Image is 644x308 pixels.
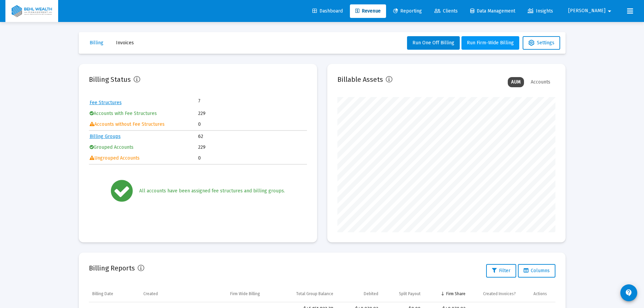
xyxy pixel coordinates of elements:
[350,4,386,18] a: Revenue
[483,291,516,297] div: Created Invoices?
[215,286,275,302] td: Column Firm Wide Billing
[198,153,306,163] td: 0
[337,74,383,85] h2: Billable Assets
[465,4,521,18] a: Data Management
[90,100,122,105] a: Fee Structures
[111,36,139,50] button: Invoices
[364,291,378,297] div: Debited
[139,188,285,194] div: All accounts have been assigned fee structures and billing groups.
[530,286,555,302] td: Column Actions
[429,4,463,18] a: Clients
[434,8,458,14] span: Clients
[116,40,134,46] span: Invoices
[407,36,460,50] button: Run One Off Billing
[90,134,121,139] a: Billing Groups
[446,291,466,297] div: Firm Share
[625,289,633,297] mat-icon: contact_support
[393,8,422,14] span: Reporting
[337,286,382,302] td: Column Debited
[89,286,140,302] td: Column Billing Date
[508,77,524,87] div: AUM
[528,40,554,46] span: Settings
[296,291,333,297] div: Total Group Balance
[198,109,306,119] td: 229
[90,153,198,163] td: Ungrouped Accounts
[89,263,135,274] h2: Billing Reports
[467,40,514,46] span: Run Firm-Wide Billing
[470,8,515,14] span: Data Management
[469,286,530,302] td: Column Created Invoices?
[524,268,550,274] span: Columns
[605,4,614,18] mat-icon: arrow_drop_down
[90,109,198,119] td: Accounts with Fee Structures
[382,286,424,302] td: Column Split Payout
[198,132,306,142] td: 62
[399,291,421,297] div: Split Payout
[522,4,558,18] a: Insights
[568,8,605,14] span: [PERSON_NAME]
[140,286,215,302] td: Column Created
[528,8,553,14] span: Insights
[527,77,554,87] div: Accounts
[492,268,510,274] span: Filter
[89,74,131,85] h2: Billing Status
[461,36,519,50] button: Run Firm-Wide Billing
[90,40,103,46] span: Billing
[230,291,260,297] div: Firm Wide Billing
[275,286,337,302] td: Column Total Group Balance
[560,4,622,18] button: [PERSON_NAME]
[412,40,454,46] span: Run One Off Billing
[143,291,158,297] div: Created
[533,291,547,297] div: Actions
[355,8,381,14] span: Revenue
[486,264,516,278] button: Filter
[198,119,306,129] td: 0
[424,286,469,302] td: Column Firm Share
[523,36,560,50] button: Settings
[312,8,343,14] span: Dashboard
[518,264,555,278] button: Columns
[90,142,198,152] td: Grouped Accounts
[198,142,306,152] td: 229
[307,4,348,18] a: Dashboard
[92,291,113,297] div: Billing Date
[10,4,53,18] img: Dashboard
[198,98,252,104] td: 7
[84,36,109,50] button: Billing
[90,119,198,129] td: Accounts without Fee Structures
[388,4,427,18] a: Reporting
